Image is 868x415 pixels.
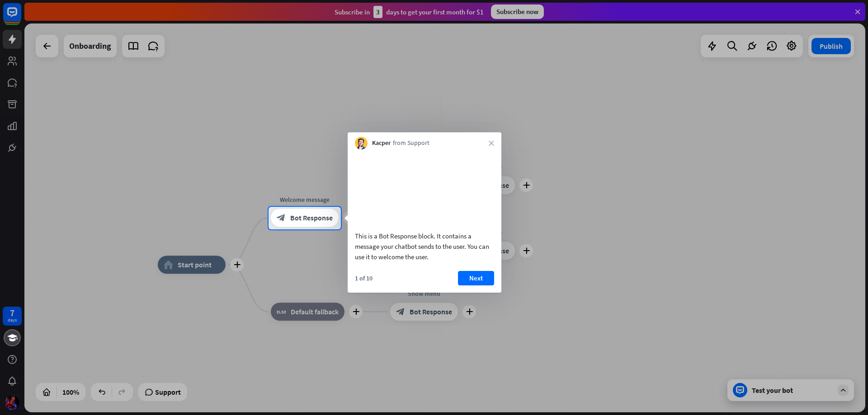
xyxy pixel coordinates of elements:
i: block_bot_response [277,214,286,223]
span: from Support [393,139,429,148]
span: Bot Response [290,214,333,223]
i: close [489,140,494,146]
div: 1 of 10 [355,274,373,282]
button: Next [458,271,494,285]
span: Kacper [372,139,391,148]
button: Open LiveChat chat widget [7,4,34,31]
div: This is a Bot Response block. It contains a message your chatbot sends to the user. You can use i... [355,231,494,262]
